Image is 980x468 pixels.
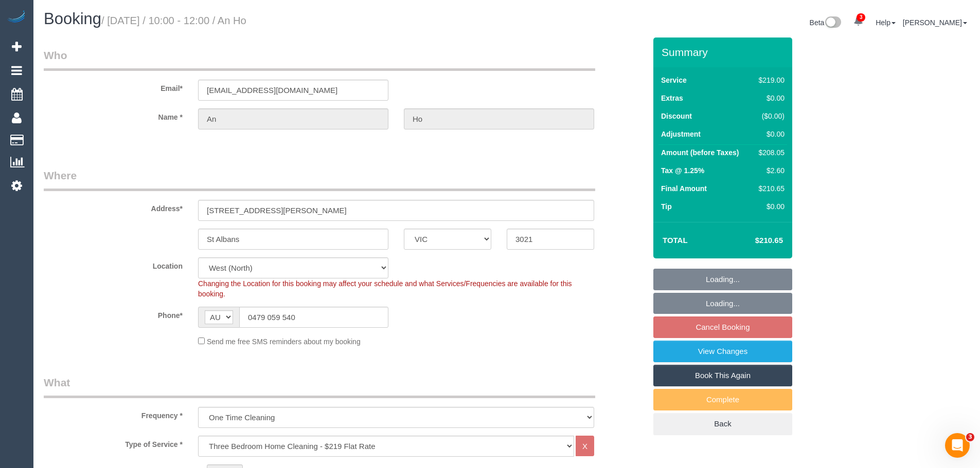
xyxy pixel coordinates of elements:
[198,108,388,129] input: First Name*
[755,129,785,139] div: $0.00
[755,183,785,194] div: $210.65
[44,48,595,71] legend: Who
[198,279,572,298] span: Changing the Location for this booking may affect your schedule and what Services/Frequencies are...
[44,10,101,28] span: Booking
[755,93,785,103] div: $0.00
[36,307,190,321] label: Phone*
[661,93,683,103] label: Extras
[755,147,785,158] div: $208.05
[661,147,739,158] label: Amount (before Taxes)
[404,108,594,129] input: Last Name*
[36,200,190,214] label: Address*
[724,236,783,245] h4: $210.65
[207,338,361,346] span: Send me free SMS reminders about my booking
[755,75,785,85] div: $219.00
[661,201,672,212] label: Tip
[661,129,701,139] label: Adjustment
[507,229,594,250] input: Post Code*
[198,80,388,101] input: Email*
[36,407,190,421] label: Frequency *
[198,229,388,250] input: Suburb*
[6,10,27,25] img: Automaid Logo
[661,111,692,121] label: Discount
[36,257,190,271] label: Location
[848,10,868,33] a: 3
[36,108,190,122] label: Name *
[824,16,841,30] img: New interface
[663,236,688,245] strong: Total
[903,18,967,27] a: [PERSON_NAME]
[945,433,970,458] iframe: Intercom live chat
[755,111,785,121] div: ($0.00)
[653,341,792,362] a: View Changes
[755,165,785,176] div: $2.60
[857,13,865,22] span: 3
[810,18,842,27] a: Beta
[876,18,896,27] a: Help
[44,375,595,398] legend: What
[662,46,787,58] h3: Summary
[966,433,974,441] span: 3
[36,80,190,93] label: Email*
[239,307,388,328] input: Phone*
[661,75,687,85] label: Service
[755,201,785,212] div: $0.00
[661,165,704,176] label: Tax @ 1.25%
[661,183,707,194] label: Final Amount
[36,436,190,450] label: Type of Service *
[653,365,792,386] a: Book This Again
[44,168,595,191] legend: Where
[653,413,792,435] a: Back
[101,15,246,26] small: / [DATE] / 10:00 - 12:00 / An Ho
